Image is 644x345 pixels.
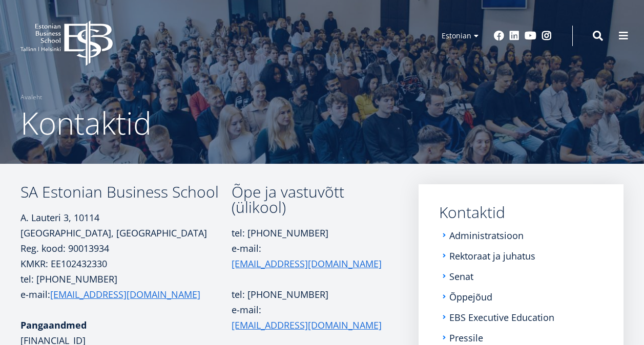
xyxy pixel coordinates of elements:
[449,312,554,322] a: EBS Executive Education
[20,92,42,102] a: Avaleht
[232,317,382,333] a: [EMAIL_ADDRESS][DOMAIN_NAME]
[439,205,603,220] a: Kontaktid
[449,271,473,282] a: Senat
[449,333,483,343] a: Pressile
[20,184,232,200] h3: SA Estonian Business School
[449,292,492,302] a: Õppejõud
[232,184,389,215] h3: Õpe ja vastuvõtt (ülikool)
[494,31,504,41] a: Facebook
[20,102,152,144] span: Kontaktid
[50,287,200,302] a: [EMAIL_ADDRESS][DOMAIN_NAME]
[509,31,520,41] a: Linkedin
[232,302,389,333] p: e-mail:
[449,230,524,241] a: Administratsioon
[232,225,389,271] p: tel: [PHONE_NUMBER] e-mail:
[20,271,232,302] p: tel: [PHONE_NUMBER] e-mail:
[232,287,389,302] p: tel: [PHONE_NUMBER]
[20,256,232,271] p: KMKR: EE102432330
[20,319,87,331] strong: Pangaandmed
[20,210,232,256] p: A. Lauteri 3, 10114 [GEOGRAPHIC_DATA], [GEOGRAPHIC_DATA] Reg. kood: 90013934
[449,251,535,261] a: Rektoraat ja juhatus
[232,256,382,271] a: [EMAIL_ADDRESS][DOMAIN_NAME]
[525,31,536,41] a: Youtube
[542,31,552,41] a: Instagram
